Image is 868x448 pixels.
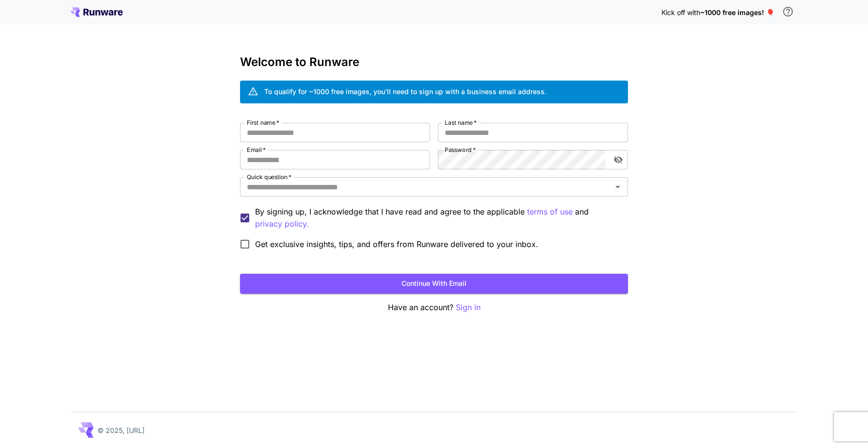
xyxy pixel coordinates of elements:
[255,218,309,230] p: privacy policy.
[700,8,774,17] span: ~1000 free images! 🎈
[97,425,145,435] p: © 2025, [URL]
[527,206,573,218] button: By signing up, I acknowledge that I have read and agree to the applicable and privacy policy.
[247,146,266,154] label: Email
[445,118,477,127] label: Last name
[247,118,279,127] label: First name
[778,2,798,21] button: In order to qualify for free credit, you need to sign up with a business email address and click ...
[527,206,573,218] p: terms of use
[264,86,547,97] div: To qualify for ~1000 free images, you’ll need to sign up with a business email address.
[255,206,620,230] p: By signing up, I acknowledge that I have read and agree to the applicable and
[610,151,627,168] button: toggle password visibility
[255,218,309,230] button: By signing up, I acknowledge that I have read and agree to the applicable terms of use and
[445,146,476,154] label: Password
[240,274,628,294] button: Continue with email
[247,173,291,181] label: Quick question
[255,238,538,250] span: Get exclusive insights, tips, and offers from Runware delivered to your inbox.
[240,301,628,314] p: Have an account?
[240,55,628,69] h3: Welcome to Runware
[661,8,700,17] span: Kick off with
[611,180,625,194] button: Open
[456,301,481,314] button: Sign in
